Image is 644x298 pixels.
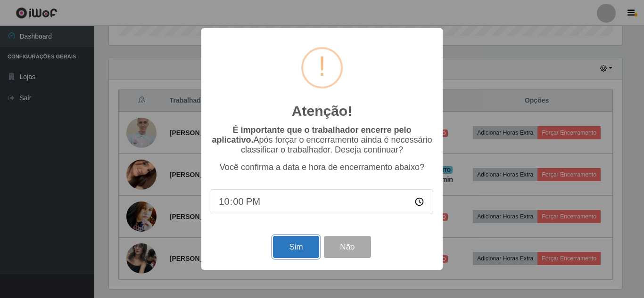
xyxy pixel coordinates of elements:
[211,162,433,172] p: Você confirma a data e hora de encerramento abaixo?
[212,125,411,145] b: É importante que o trabalhador encerre pelo aplicativo.
[324,236,371,258] button: Não
[273,236,319,258] button: Sim
[211,125,433,155] p: Após forçar o encerramento ainda é necessário classificar o trabalhador. Deseja continuar?
[292,103,352,120] h2: Atenção!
